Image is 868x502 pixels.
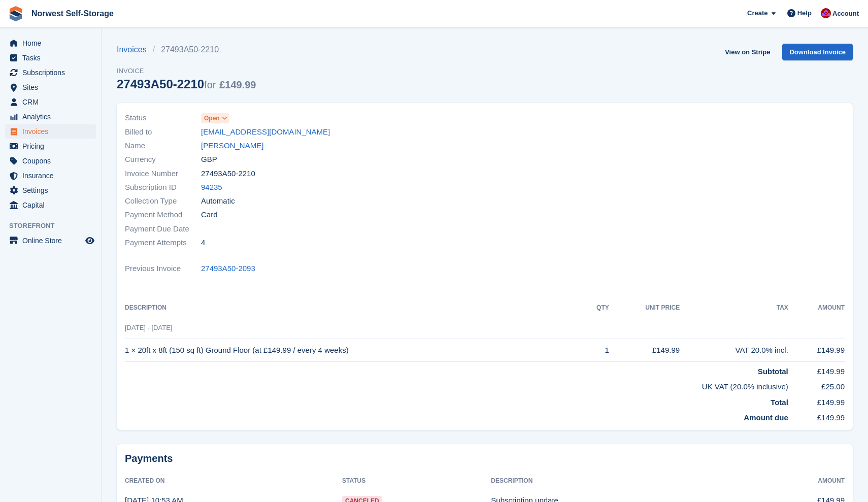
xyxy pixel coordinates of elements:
th: QTY [583,300,609,316]
td: £149.99 [609,339,680,362]
a: 94235 [201,182,222,193]
span: Subscription ID [125,182,201,193]
span: [DATE] - [DATE] [125,324,172,331]
span: Collection Type [125,195,201,207]
span: Storefront [9,221,101,231]
td: £25.00 [788,377,845,393]
th: Description [125,300,583,316]
span: Billed to [125,126,201,138]
td: 1 [583,339,609,362]
span: Invoice Number [125,168,201,180]
a: menu [5,110,96,124]
a: [EMAIL_ADDRESS][DOMAIN_NAME] [201,126,330,138]
a: [PERSON_NAME] [201,140,263,152]
span: Create [747,8,767,18]
span: Settings [22,183,83,197]
th: Status [342,473,491,489]
span: Insurance [22,169,83,183]
td: 1 × 20ft x 8ft (150 sq ft) Ground Floor (at £149.99 / every 4 weeks) [125,339,583,362]
span: for [204,79,216,90]
td: UK VAT (20.0% inclusive) [125,377,788,393]
span: Help [797,8,812,18]
div: 27493A50-2210 [117,77,256,91]
span: Payment Attempts [125,237,201,249]
span: Automatic [201,195,235,207]
span: 4 [201,237,205,249]
span: Payment Method [125,209,201,221]
span: Tasks [22,51,83,65]
a: menu [5,233,96,248]
span: Invoices [22,124,83,139]
span: Open [204,114,220,123]
th: Amount [788,300,845,316]
div: VAT 20.0% incl. [680,345,788,356]
span: Capital [22,198,83,212]
span: Account [832,9,859,19]
td: £149.99 [788,339,845,362]
a: Norwest Self-Storage [27,5,118,22]
a: menu [5,80,96,94]
a: Open [201,112,229,124]
span: Online Store [22,233,83,248]
th: Created On [125,473,342,489]
span: Status [125,112,201,124]
span: Coupons [22,154,83,168]
span: Payment Due Date [125,223,201,235]
th: Tax [680,300,788,316]
span: Subscriptions [22,65,83,80]
td: £149.99 [788,361,845,377]
span: Card [201,209,218,221]
th: Amount [742,473,845,489]
a: menu [5,169,96,183]
a: menu [5,198,96,212]
span: Invoice [117,66,256,76]
td: £149.99 [788,408,845,424]
th: Unit Price [609,300,680,316]
span: Name [125,140,201,152]
strong: Subtotal [758,367,788,376]
a: Preview store [84,235,96,247]
span: Currency [125,154,201,165]
a: menu [5,65,96,80]
a: menu [5,124,96,139]
img: Daniel Grensinger [821,8,831,18]
img: stora-icon-8386f47178a22dfd0bd8f6a31ec36ba5ce8667c1dd55bd0f319d3a0aa187defe.svg [8,6,23,21]
a: menu [5,139,96,153]
a: menu [5,154,96,168]
span: Pricing [22,139,83,153]
span: Analytics [22,110,83,124]
a: View on Stripe [721,44,774,60]
span: Home [22,36,83,50]
a: Invoices [117,44,153,56]
span: Sites [22,80,83,94]
nav: breadcrumbs [117,44,256,56]
span: GBP [201,154,217,165]
th: Description [491,473,742,489]
a: menu [5,95,96,109]
strong: Total [771,398,788,407]
a: 27493A50-2093 [201,263,255,275]
h2: Payments [125,452,845,465]
strong: Amount due [744,413,788,422]
span: £149.99 [219,79,256,90]
a: menu [5,183,96,197]
a: menu [5,36,96,50]
span: Previous Invoice [125,263,201,275]
span: CRM [22,95,83,109]
td: £149.99 [788,393,845,409]
a: menu [5,51,96,65]
span: 27493A50-2210 [201,168,255,180]
a: Download Invoice [782,44,853,60]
